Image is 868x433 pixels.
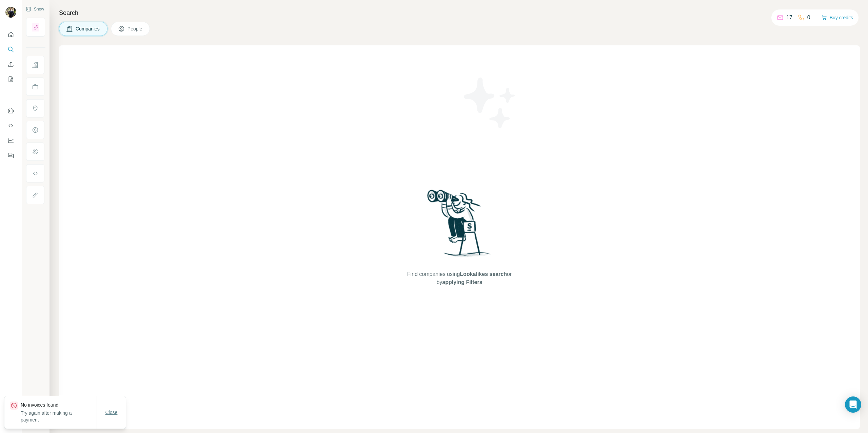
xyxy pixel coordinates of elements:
p: 17 [786,14,792,22]
div: Open Intercom Messenger [845,396,861,413]
span: Lookalikes search [460,271,507,277]
span: Companies [76,25,100,32]
button: My lists [5,73,16,85]
button: Show [21,4,49,14]
button: Use Surfe API [5,120,16,132]
button: Buy credits [822,13,853,22]
img: Surfe Illustration - Stars [459,72,520,133]
button: Dashboard [5,134,16,147]
p: Try again after making a payment [21,410,97,423]
p: No invoices found [21,402,97,408]
button: Enrich CSV [5,58,16,70]
button: Use Surfe on LinkedIn [5,105,16,117]
span: Find companies using or by [405,270,514,286]
button: Quick start [5,28,16,41]
span: People [127,25,143,32]
img: Surfe Illustration - Woman searching with binoculars [424,188,495,263]
p: 0 [807,14,810,22]
button: Feedback [5,149,16,161]
img: Avatar [5,7,16,18]
span: Close [105,409,118,416]
h4: Search [59,8,860,18]
span: applying Filters [442,279,482,285]
button: Search [5,43,16,56]
button: Close [101,406,122,418]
